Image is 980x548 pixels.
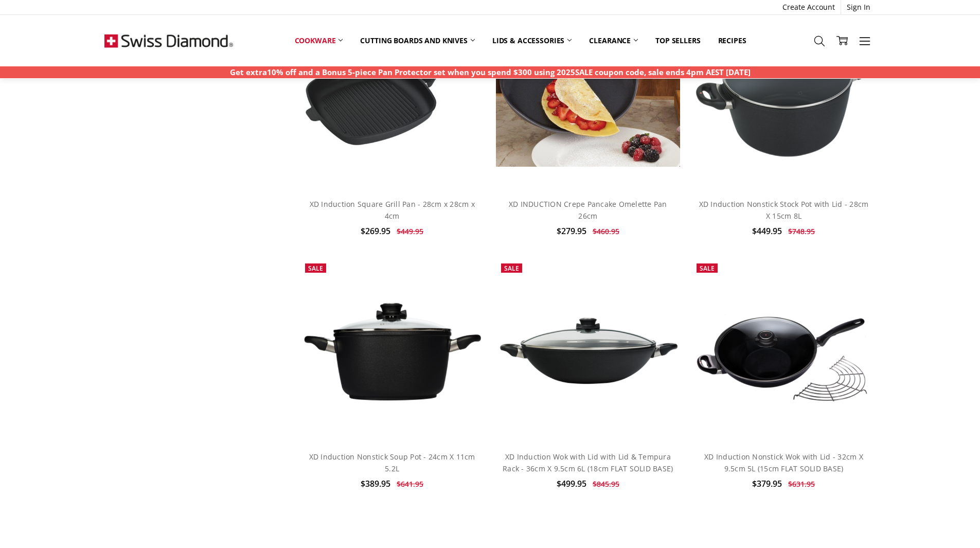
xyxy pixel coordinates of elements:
[709,29,755,52] a: Recipes
[504,264,519,273] span: Sale
[361,225,390,237] span: $269.95
[496,258,680,443] a: XD Induction Wok with Lid with Lid & Tempura Rack - 36cm X 9.5cm 6L (18cm FLAT SOLID BASE)
[699,199,869,220] a: XD Induction Nonstick Stock Pot with Lid - 28cm X 15cm 8L
[351,29,484,52] a: Cutting boards and knives
[309,452,475,473] a: XD Induction Nonstick Soup Pot - 24cm X 11cm 5.2L
[593,479,619,489] span: $845.95
[752,225,782,237] span: $449.95
[647,29,709,52] a: Top Sellers
[300,298,484,402] img: XD Induction Nonstick Soup Pot - 24cm X 11cm 5.2L
[397,479,423,489] span: $641.95
[496,313,680,388] img: XD Induction Wok with Lid with Lid & Tempura Rack - 36cm X 9.5cm 6L (18cm FLAT SOLID BASE)
[704,452,863,473] a: XD Induction Nonstick Wok with Lid - 32cm X 9.5cm 5L (15cm FLAT SOLID BASE)
[300,46,484,150] img: XD Induction Square Grill Pan - 28cm x 28cm x 4cm
[691,34,876,162] img: XD Induction Nonstick Stock Pot with Lid - 28cm X 15cm 8L
[230,66,751,78] p: Get extra10% off and a Bonus 5-piece Pan Protector set when you spend $300 using 2025SALE coupon ...
[752,478,782,489] span: $379.95
[700,264,715,273] span: Sale
[788,479,815,489] span: $631.95
[496,6,680,190] a: XD INDUCTION Crepe Pancake Omelette Pan 26cm
[557,478,586,489] span: $499.95
[308,264,323,273] span: Sale
[788,226,815,236] span: $748.95
[557,225,586,237] span: $279.95
[361,478,390,489] span: $389.95
[300,258,484,443] a: XD Induction Nonstick Soup Pot - 24cm X 11cm 5.2L
[300,6,484,190] a: XD Induction Square Grill Pan - 28cm x 28cm x 4cm
[580,29,647,52] a: Clearance
[496,29,680,167] img: XD INDUCTION Crepe Pancake Omelette Pan 26cm
[484,29,580,52] a: Lids & Accessories
[691,258,876,443] a: XD Induction Nonstick Wok with Lid - 32cm X 9.5cm 5L (15cm FLAT SOLID BASE)
[691,6,876,190] a: XD Induction Nonstick Stock Pot with Lid - 28cm X 15cm 8L
[691,289,876,412] img: XD Induction Nonstick Wok with Lid - 32cm X 9.5cm 5L (15cm FLAT SOLID BASE)
[503,452,673,473] a: XD Induction Wok with Lid with Lid & Tempura Rack - 36cm X 9.5cm 6L (18cm FLAT SOLID BASE)
[310,199,475,220] a: XD Induction Square Grill Pan - 28cm x 28cm x 4cm
[509,199,667,220] a: XD INDUCTION Crepe Pancake Omelette Pan 26cm
[593,226,619,236] span: $460.95
[397,226,423,236] span: $449.95
[104,15,233,66] img: Free Shipping On Every Order
[286,29,352,52] a: Cookware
